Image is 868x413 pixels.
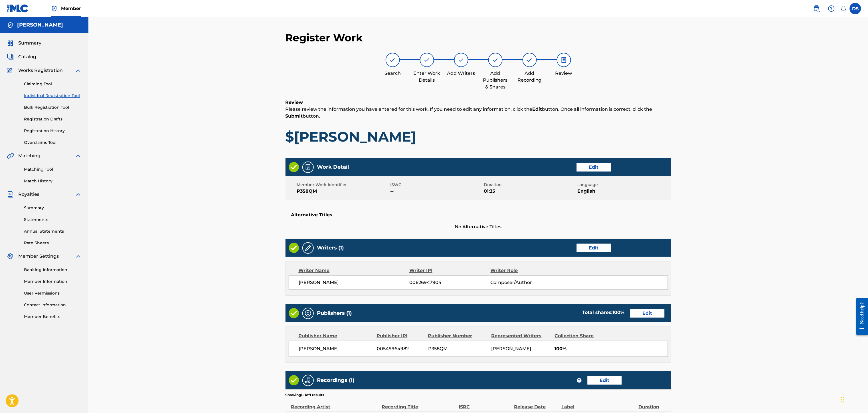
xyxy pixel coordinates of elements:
div: Drag [841,391,845,408]
img: Works Registration [7,67,14,74]
img: Valid [289,162,299,172]
span: [PERSON_NAME] [491,346,531,351]
span: Works Registration [18,67,63,74]
span: Summary [18,40,41,47]
span: P358QM [428,345,487,352]
a: Annual Statements [24,228,82,234]
img: Catalog [7,53,14,60]
a: Registration History [24,128,82,134]
img: MLC Logo [7,4,29,13]
div: Search [379,70,407,77]
h5: Writers (1) [317,245,344,251]
strong: Edit [533,106,542,112]
h5: Alternative Titles [291,212,665,218]
h5: David A. Smith [17,22,63,28]
img: Summary [7,40,14,47]
img: expand [75,152,82,159]
span: 01:35 [484,188,576,195]
button: Edit [630,309,665,318]
img: search [813,5,820,12]
span: Royalties [18,191,39,198]
strong: Submit [286,113,303,119]
a: Summary [24,205,82,211]
div: Writer IPI [409,267,491,274]
span: Member Settings [18,253,59,260]
img: expand [75,253,82,260]
img: step indicator icon for Review [561,57,567,63]
div: Review [550,70,578,77]
iframe: Chat Widget [839,386,868,413]
div: Publisher Name [299,333,373,339]
div: Publisher IPI [377,333,424,339]
img: Valid [289,308,299,318]
img: Publishers [305,310,311,317]
div: Writer Role [491,267,564,274]
div: Help [826,3,837,14]
span: 100 % [613,310,625,315]
div: Notifications [841,6,846,11]
img: step indicator icon for Add Writers [458,57,465,63]
h5: Recordings (1) [317,377,355,384]
img: Member Settings [7,253,14,260]
span: Catalog [18,53,36,60]
span: Language [578,182,670,188]
a: Public Search [811,3,822,14]
img: Valid [289,375,299,385]
a: Statements [24,217,82,223]
span: Duration [484,182,576,188]
a: Registration Drafts [24,116,82,122]
div: Release Date [514,398,559,410]
img: Writers [305,245,311,251]
div: Duration [639,398,668,410]
span: ISWC [391,182,483,188]
div: Publisher Number [428,333,487,339]
img: Work Detail [305,164,311,171]
iframe: Resource Center [852,293,868,339]
h5: Work Detail [317,164,349,170]
img: step indicator icon for Enter Work Details [424,57,430,63]
img: Valid [289,243,299,253]
img: Royalties [7,191,14,198]
button: Edit [577,244,611,252]
div: Collection Share [555,333,610,339]
h2: Register Work [286,31,363,44]
img: step indicator icon for Add Publishers & Shares [492,57,499,63]
span: English [578,188,670,195]
div: Add Publishers & Shares [481,70,510,90]
div: Recording Title [382,398,456,410]
span: Member Work Identifier [297,182,389,188]
a: Rate Sheets [24,240,82,246]
span: ? [577,378,582,383]
div: Enter Work Details [413,70,441,84]
span: 00626947904 [409,279,490,286]
button: Edit [588,376,622,385]
a: Contact Information [24,302,82,308]
a: Match History [24,178,82,184]
img: Accounts [7,22,14,29]
h5: Publishers (1) [317,310,352,317]
a: User Permissions [24,290,82,296]
span: No Alternative Titles [286,223,671,230]
span: Composer/Author [491,279,564,286]
img: expand [75,191,82,198]
a: SummarySummary [7,40,41,47]
p: Showing 1 - 1 of 1 results [286,392,324,398]
span: 00549964982 [377,345,424,352]
a: CatalogCatalog [7,53,36,60]
img: Recordings [305,377,311,384]
div: Total shares: [582,309,625,316]
span: Matching [18,152,41,159]
img: step indicator icon for Add Recording [526,57,533,63]
img: step indicator icon for Search [389,57,396,63]
p: Please review the information you have entered for this work. If you need to edit any information... [286,106,671,120]
div: ISRC [459,398,511,410]
a: Member Information [24,279,82,285]
img: help [828,5,835,12]
h1: $[PERSON_NAME] [286,128,671,145]
span: P358QM [297,188,389,195]
a: Overclaims Tool [24,140,82,146]
a: Claiming Tool [24,81,82,87]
